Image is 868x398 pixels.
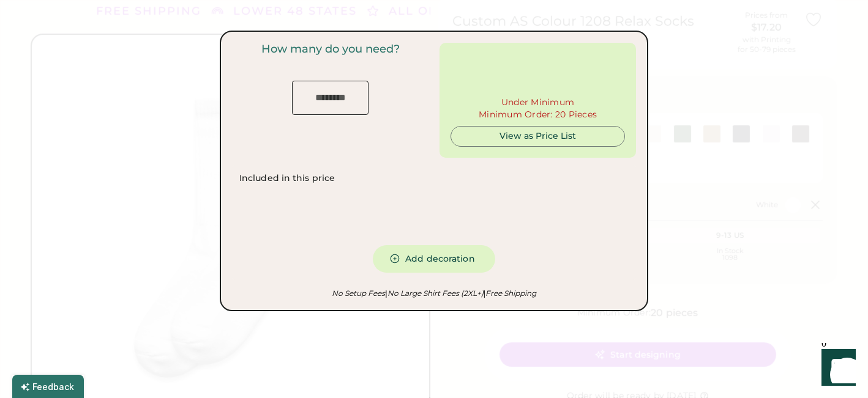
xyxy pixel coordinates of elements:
[261,43,400,56] div: How many do you need?
[484,289,536,298] em: Free Shipping
[332,289,385,298] em: No Setup Fees
[484,289,485,298] font: |
[239,172,335,185] div: Included in this price
[385,289,387,298] font: |
[810,343,862,396] iframe: Front Chat
[373,245,495,273] button: Add decoration
[461,130,615,142] div: View as Price List
[385,289,483,298] em: No Large Shirt Fees (2XL+)
[479,97,597,121] div: Under Minimum Minimum Order: 20 Pieces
